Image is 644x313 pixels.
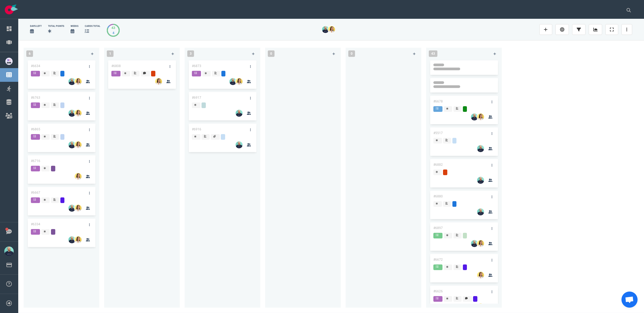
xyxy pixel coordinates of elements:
img: 26 [75,141,82,148]
img: 26 [477,145,484,152]
div: 4 [111,30,115,35]
img: 26 [477,303,484,310]
a: #6873 [192,64,201,68]
img: 26 [75,205,82,212]
img: 26 [75,173,82,180]
a: #6626 [433,289,443,293]
span: 6 [26,50,33,57]
img: 26 [75,78,82,85]
img: 26 [75,110,82,117]
span: 0 [268,50,275,57]
span: 1 [107,50,114,57]
img: 26 [236,141,243,148]
img: 26 [68,78,75,85]
img: 26 [471,113,478,120]
img: 26 [75,236,82,243]
img: 26 [68,205,75,212]
img: 26 [322,26,329,33]
img: 26 [477,208,484,215]
img: 26 [68,141,75,148]
a: #6334 [31,222,40,226]
span: 43 [429,50,437,57]
div: days left [30,24,42,28]
a: #6808 [111,64,121,68]
img: 26 [328,26,335,33]
a: #6917 [192,96,201,100]
a: #6763 [31,96,40,100]
div: Ouvrir le chat [621,292,638,308]
img: 26 [477,113,484,120]
a: #6916 [192,127,201,131]
div: Total Points [48,24,64,28]
a: #5517 [433,131,443,135]
img: 26 [477,240,484,247]
img: 26 [477,272,484,279]
a: #6667 [31,191,40,194]
a: #6880 [433,194,443,198]
img: 26 [68,236,75,243]
img: 26 [236,78,243,85]
img: 26 [229,78,236,85]
div: cards total [85,24,100,28]
span: 0 [348,50,355,57]
div: 43 [111,25,115,30]
a: #6672 [433,258,443,262]
img: 26 [471,240,478,247]
img: 26 [155,78,162,85]
img: 26 [236,110,243,117]
img: 26 [477,177,484,184]
a: #6716 [31,159,40,163]
span: 3 [187,50,194,57]
img: 26 [68,110,75,117]
a: #6882 [433,163,443,167]
a: #6865 [31,127,40,131]
a: #6634 [31,64,40,68]
a: #6897 [433,226,443,230]
a: #6678 [433,100,443,103]
div: Weeks [71,24,78,28]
